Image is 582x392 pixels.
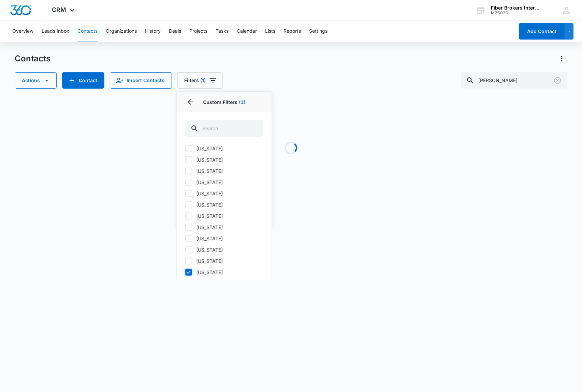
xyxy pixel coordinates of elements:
button: Projects [189,20,207,42]
button: Settings [309,20,328,42]
label: [US_STATE] [185,190,263,197]
button: Calendar [237,20,257,42]
label: [US_STATE] [185,201,263,208]
label: [US_STATE] [185,156,263,163]
label: [US_STATE] [185,167,263,175]
button: Tasks [216,20,229,42]
div: account name [491,5,541,11]
label: [US_STATE] [185,212,263,220]
label: [US_STATE] [185,246,263,253]
button: Clear [552,75,563,86]
button: History [145,20,161,42]
label: [US_STATE] [185,179,263,186]
button: Filters [177,72,223,89]
button: Overview [12,20,33,42]
input: Search Contacts [461,72,567,89]
span: (1) [201,78,206,83]
button: Actions [15,72,57,89]
button: Add Contact [62,72,104,89]
label: [US_STATE] [185,257,263,265]
input: Search [185,120,263,137]
label: [US_STATE] [185,224,263,231]
label: [US_STATE] [185,145,263,152]
h1: Contacts [15,54,50,64]
span: CRM [52,6,67,13]
div: account id [491,11,541,15]
button: Import Contacts [110,72,172,89]
button: Reports [283,20,301,42]
label: [US_STATE] [185,269,263,276]
button: Contacts [77,20,98,42]
button: Add Contact [519,23,565,40]
button: Leads Inbox [42,20,69,42]
button: Actions [556,53,567,64]
span: (1) [239,99,245,105]
button: Organizations [106,20,137,42]
label: [US_STATE] [185,235,263,242]
button: Lists [265,20,275,42]
button: Back [185,96,196,107]
p: Custom Filters [185,99,263,106]
button: Deals [169,20,181,42]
